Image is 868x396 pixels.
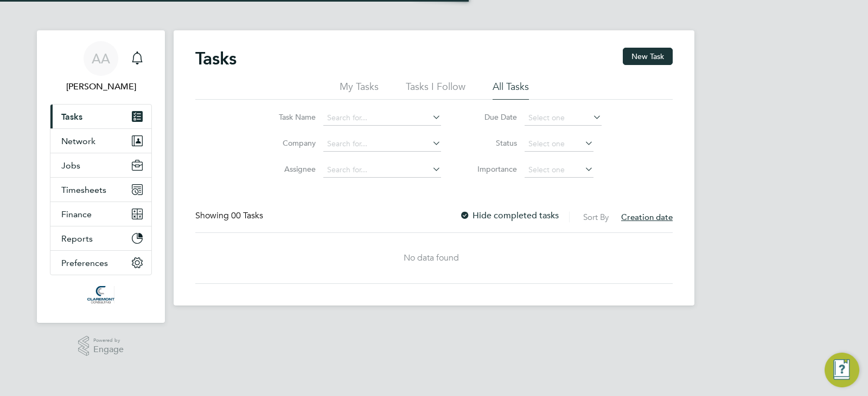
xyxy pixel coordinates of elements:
[50,202,151,226] button: Finance
[195,48,237,69] h2: Tasks
[468,112,517,122] label: Due Date
[93,336,124,345] span: Powered by
[50,251,151,275] button: Preferences
[61,160,80,171] span: Jobs
[525,137,593,152] input: Select one
[621,212,673,222] span: Creation date
[583,212,609,222] label: Sort By
[50,41,152,93] a: AA[PERSON_NAME]
[493,80,529,100] li: All Tasks
[195,252,667,264] div: No data found
[267,112,316,122] label: Task Name
[459,210,559,221] label: Hide completed tasks
[50,105,151,128] a: Tasks
[525,163,593,178] input: Select one
[323,137,441,152] input: Search for...
[323,111,441,126] input: Search for...
[50,178,151,202] button: Timesheets
[92,51,110,66] span: AA
[825,353,859,387] button: Engage Resource Center
[93,345,124,354] span: Engage
[61,136,95,146] span: Network
[468,164,517,174] label: Importance
[61,233,93,244] span: Reports
[61,258,108,268] span: Preferences
[50,153,151,177] button: Jobs
[406,80,465,100] li: Tasks I Follow
[340,80,379,100] li: My Tasks
[50,129,151,153] button: Network
[87,286,114,303] img: claremontconsulting1-logo-retina.png
[37,30,165,323] nav: Main navigation
[61,209,92,219] span: Finance
[231,210,263,221] span: 00 Tasks
[323,163,441,178] input: Search for...
[50,80,152,93] span: Afzal Ahmed
[61,185,106,195] span: Timesheets
[468,138,517,148] label: Status
[267,164,316,174] label: Assignee
[61,112,82,122] span: Tasks
[623,48,673,65] button: New Task
[78,336,124,356] a: Powered byEngage
[50,286,152,303] a: Go to home page
[195,210,265,222] div: Showing
[267,138,316,148] label: Company
[50,226,151,250] button: Reports
[525,111,602,126] input: Select one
